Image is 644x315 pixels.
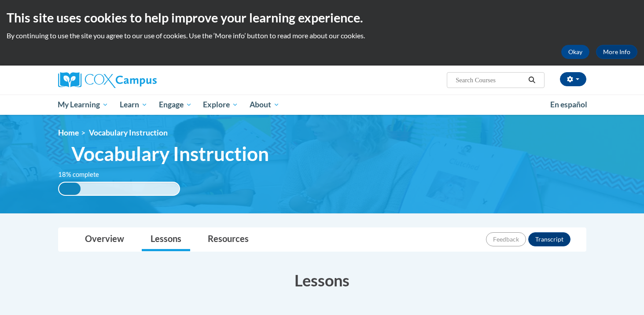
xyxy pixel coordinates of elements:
p: By continuing to use the site you agree to our use of cookies. Use the ‘More info’ button to read... [7,31,637,40]
span: Engage [159,99,192,110]
span: En español [550,100,587,109]
a: Cox Campus [58,72,225,88]
label: 18% complete [58,170,109,179]
a: Explore [197,95,244,115]
span: Vocabulary Instruction [71,142,269,165]
a: My Learning [52,95,114,115]
div: Main menu [45,95,600,115]
a: Overview [76,228,133,251]
h2: This site uses cookies to help improve your learning experience. [7,9,637,26]
a: En español [545,95,593,114]
button: Transcript [528,232,570,246]
span: Learn [120,99,147,110]
img: Cox Campus [58,72,157,88]
span: Explore [203,99,238,110]
button: Account Settings [560,72,586,86]
div: 18% complete [59,183,81,195]
button: Okay [561,45,589,59]
a: Lessons [142,228,190,251]
a: Learn [114,95,153,115]
a: Home [58,128,79,137]
input: Search Courses [455,75,525,85]
span: Vocabulary Instruction [89,128,168,137]
a: About [244,95,285,115]
h3: Lessons [58,269,586,291]
button: Search [525,75,538,85]
a: More Info [596,45,637,59]
a: Resources [199,228,258,251]
button: Feedback [486,232,526,246]
span: About [250,99,280,110]
a: Engage [153,95,198,115]
span: My Learning [58,99,108,110]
